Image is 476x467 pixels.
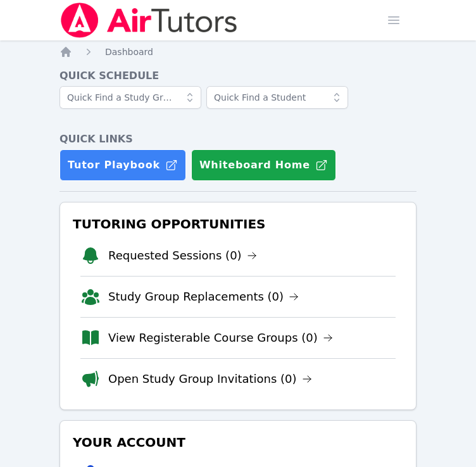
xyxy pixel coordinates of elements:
[59,149,186,181] a: Tutor Playbook
[105,46,153,58] a: Dashboard
[108,370,312,388] a: Open Study Group Invitations (0)
[70,431,406,454] h3: Your Account
[59,86,201,109] input: Quick Find a Study Group
[206,86,348,109] input: Quick Find a Student
[59,132,416,147] h4: Quick Links
[108,288,299,306] a: Study Group Replacements (0)
[108,329,333,347] a: View Registerable Course Groups (0)
[59,68,416,84] h4: Quick Schedule
[191,149,336,181] button: Whiteboard Home
[59,3,239,38] img: Air Tutors
[59,46,416,58] nav: Breadcrumb
[108,247,257,265] a: Requested Sessions (0)
[105,47,153,57] span: Dashboard
[70,213,406,235] h3: Tutoring Opportunities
